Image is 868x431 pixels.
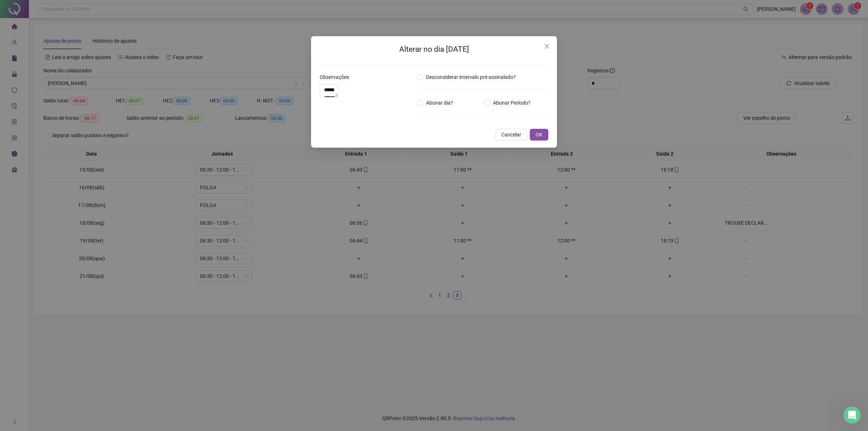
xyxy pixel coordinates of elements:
[490,99,533,107] span: Abonar Período?
[495,129,527,140] button: Cancelar
[320,43,548,55] h2: Alterar no dia [DATE]
[541,41,553,52] button: Close
[843,406,861,424] iframe: Intercom live chat
[320,73,354,81] label: Observações
[544,43,550,49] span: close
[536,131,542,139] span: OK
[530,129,548,140] button: OK
[501,131,521,139] span: Cancelar
[423,73,519,81] span: Desconsiderar intervalo pré-assinalado?
[423,99,456,107] span: Abonar dia?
